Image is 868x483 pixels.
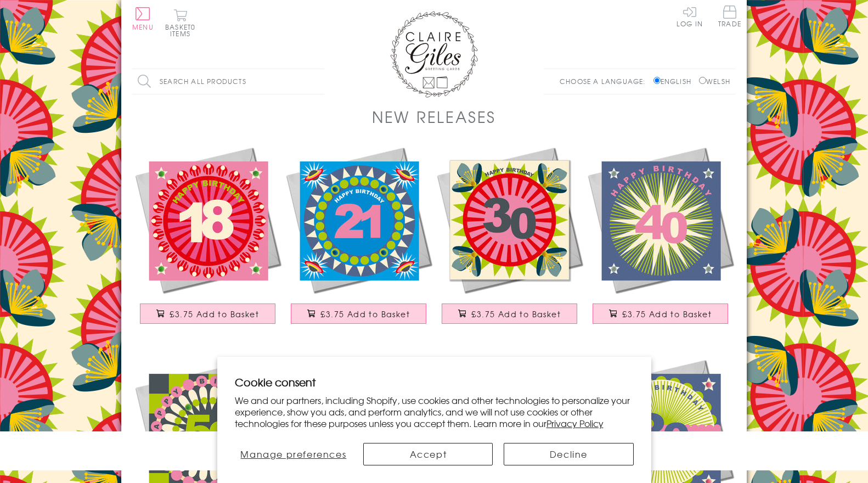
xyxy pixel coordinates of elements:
button: £3.75 Add to Basket [593,304,729,324]
span: £3.75 Add to Basket [471,308,561,319]
p: We and our partners, including Shopify, use cookies and other technologies to personalize your ex... [235,395,634,429]
a: Privacy Policy [546,417,604,430]
button: £3.75 Add to Basket [140,304,276,324]
img: Birthday Card, Age 21 - Blue Circle, Happy 21st Birthday, Embellished with pompoms [283,144,434,295]
input: Search [313,69,324,94]
button: £3.75 Add to Basket [442,304,578,324]
a: Birthday Card, Age 21 - Blue Circle, Happy 21st Birthday, Embellished with pompoms £3.75 Add to B... [283,144,434,335]
img: Birthday Card, Age 40 - Starburst, Happy 40th Birthday, Embellished with pompoms [585,144,736,295]
a: Birthday Card, Age 30 - Flowers, Happy 30th Birthday, Embellished with pompoms £3.75 Add to Basket [434,144,585,335]
button: Decline [504,443,633,465]
span: £3.75 Add to Basket [622,308,712,319]
img: Birthday Card, Age 30 - Flowers, Happy 30th Birthday, Embellished with pompoms [434,144,585,295]
input: Welsh [699,77,706,84]
label: English [653,76,697,86]
img: Birthday Card, Age 18 - Pink Circle, Happy 18th Birthday, Embellished with pompoms [132,144,283,295]
h2: Cookie consent [235,374,634,390]
span: £3.75 Add to Basket [320,308,410,319]
a: Log In [677,5,703,27]
label: Welsh [699,76,730,86]
button: Accept [363,443,493,465]
h1: New Releases [372,105,496,128]
span: Menu [132,22,154,32]
input: Search all products [132,69,324,94]
input: English [653,77,661,84]
a: Birthday Card, Age 18 - Pink Circle, Happy 18th Birthday, Embellished with pompoms £3.75 Add to B... [132,144,283,335]
button: Basket0 items [165,9,195,37]
a: Trade [718,5,741,29]
span: 0 items [170,22,195,38]
span: Manage preferences [240,447,346,460]
button: Manage preferences [234,443,352,465]
button: Menu [132,7,154,30]
p: Choose a language: [560,76,651,86]
span: £3.75 Add to Basket [170,308,259,319]
img: Claire Giles Greetings Cards [390,11,478,98]
a: Birthday Card, Age 40 - Starburst, Happy 40th Birthday, Embellished with pompoms £3.75 Add to Basket [585,144,736,335]
span: Trade [718,5,741,27]
button: £3.75 Add to Basket [291,304,427,324]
